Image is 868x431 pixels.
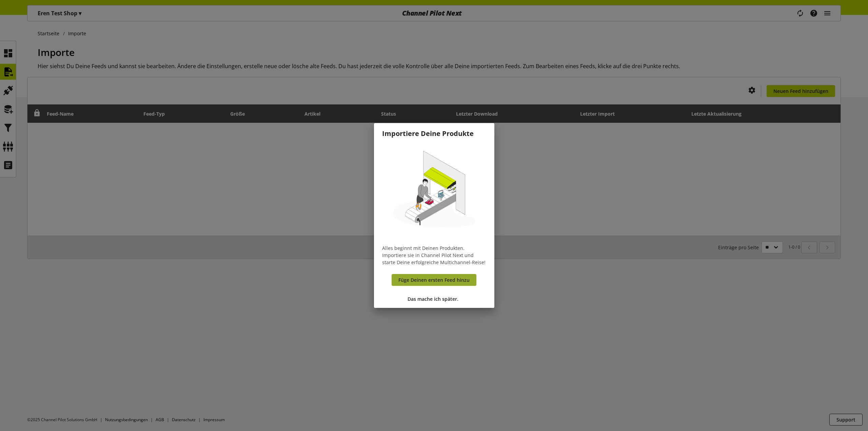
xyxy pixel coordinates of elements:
[392,274,476,286] a: Füge Deinen ersten Feed hinzu
[408,295,458,302] span: Das mache ich später.
[398,276,470,283] span: Füge Deinen ersten Feed hinzu
[382,139,486,243] img: ce2b93688b7a4d1f15e5c669d171ab6f.svg
[382,129,486,139] h1: Importiere Deine Produkte
[382,244,486,266] p: Alles beginnt mit Deinen Produkten. Importiere sie in Channel Pilot Next und starte Deine erfolgr...
[403,293,465,305] button: Das mache ich später.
